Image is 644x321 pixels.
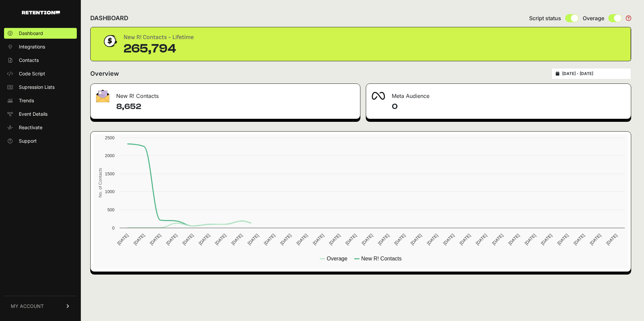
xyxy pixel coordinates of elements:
[393,233,407,246] text: [DATE]
[22,11,60,14] img: Retention.com
[116,233,129,246] text: [DATE]
[361,256,401,261] text: New R! Contacts
[4,68,77,79] a: Code Script
[230,233,244,246] text: [DATE]
[124,42,194,56] div: 265,794
[361,233,374,246] text: [DATE]
[4,41,77,52] a: Integrations
[344,233,357,246] text: [DATE]
[198,233,211,246] text: [DATE]
[392,101,625,112] h4: 0
[105,171,115,176] text: 1500
[19,57,39,64] span: Contacts
[605,233,618,246] text: [DATE]
[165,233,178,246] text: [DATE]
[507,233,520,246] text: [DATE]
[19,43,45,50] span: Integrations
[19,124,42,131] span: Reactivate
[540,233,553,246] text: [DATE]
[529,14,561,22] span: Script status
[112,225,115,230] text: 0
[4,28,77,39] a: Dashboard
[377,233,390,246] text: [DATE]
[124,33,194,42] div: New R! Contacts - Lifetime
[426,233,439,246] text: [DATE]
[132,233,146,246] text: [DATE]
[19,138,37,144] span: Support
[4,296,77,316] a: MY ACCOUNT
[19,97,34,104] span: Trends
[182,233,195,246] text: [DATE]
[295,233,309,246] text: [DATE]
[105,153,115,158] text: 2000
[475,233,488,246] text: [DATE]
[4,122,77,133] a: Reactivate
[4,136,77,146] a: Support
[107,207,115,212] text: 500
[312,233,325,246] text: [DATE]
[589,233,602,246] text: [DATE]
[263,233,276,246] text: [DATE]
[19,84,55,91] span: Supression Lists
[101,33,118,49] img: dollar-coin-05c43ed7efb7bc0c12610022525b4bbbb207c7efeef5aecc26f025e68dcafac9.png
[19,70,45,77] span: Code Script
[91,84,360,104] div: New R! Contacts
[214,233,227,246] text: [DATE]
[583,14,604,22] span: Overage
[116,101,355,112] h4: 8,652
[4,109,77,119] a: Event Details
[573,233,586,246] text: [DATE]
[105,135,115,140] text: 2500
[19,30,43,37] span: Dashboard
[90,13,128,23] h2: DASHBOARD
[410,233,423,246] text: [DATE]
[458,233,472,246] text: [DATE]
[11,303,44,310] span: MY ACCOUNT
[524,233,537,246] text: [DATE]
[90,69,119,78] h2: Overview
[491,233,504,246] text: [DATE]
[105,189,115,194] text: 1000
[442,233,455,246] text: [DATE]
[96,90,109,102] img: fa-envelope-19ae18322b30453b285274b1b8af3d052b27d846a4fbe8435d1a52b978f639a2.png
[328,233,341,246] text: [DATE]
[149,233,162,246] text: [DATE]
[98,168,103,198] text: No. of Contacts
[372,92,385,100] img: fa-meta-2f981b61bb99beabf952f7030308934f19ce035c18b003e963880cc3fabeebb7.png
[327,256,347,261] text: Overage
[556,233,569,246] text: [DATE]
[4,55,77,66] a: Contacts
[4,82,77,93] a: Supression Lists
[4,95,77,106] a: Trends
[19,111,47,117] span: Event Details
[247,233,260,246] text: [DATE]
[279,233,292,246] text: [DATE]
[366,84,631,104] div: Meta Audience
